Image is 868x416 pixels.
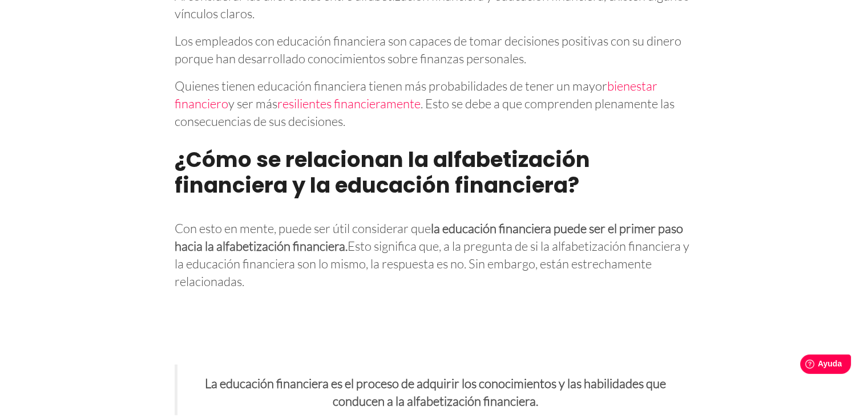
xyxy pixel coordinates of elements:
[277,96,421,111] a: resilientes financieramente
[175,145,590,200] font: ¿Cómo se relacionan la alfabetización financiera y la educación financiera?
[175,96,675,129] font: . Esto se debe a que comprenden plenamente las consecuencias de sus decisiones.
[175,78,607,93] font: Quienes tienen educación financiera tienen más probabilidades de tener un mayor
[175,221,683,254] font: la educación financiera puede ser el primer paso hacia la alfabetización financiera.
[205,375,666,408] font: La educación financiera es el proceso de adquirir los conocimientos y las habilidades que conduce...
[175,221,431,236] font: Con esto en mente, puede ser útil considerar que
[175,238,689,289] font: Esto significa que, a la pregunta de si la alfabetización financiera y la educación financiera so...
[175,78,657,111] a: bienestar financiero
[766,350,855,382] iframe: Lanzador de widgets de ayuda
[175,33,681,66] font: Los empleados con educación financiera son capaces de tomar decisiones positivas con su dinero po...
[228,96,277,111] font: y ser más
